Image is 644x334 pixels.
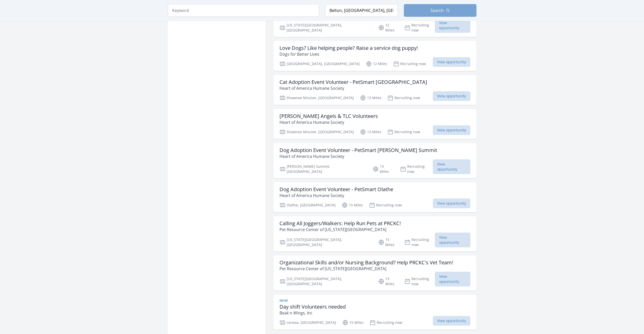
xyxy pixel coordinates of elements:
[279,95,354,101] p: Shawnee Mission, [GEOGRAPHIC_DATA]
[279,202,336,208] p: Olathe, [GEOGRAPHIC_DATA]
[279,266,453,272] p: Pet Resource Center of [US_STATE][GEOGRAPHIC_DATA]
[387,129,420,135] p: Recruiting now
[435,272,470,286] span: View opportunity
[279,129,354,135] p: Shawnee Mission, [GEOGRAPHIC_DATA]
[435,233,470,247] span: View opportunity
[433,125,470,135] span: View opportunity
[433,91,470,101] span: View opportunity
[279,153,437,159] p: Heart of America Humane Society
[273,41,476,71] a: Love Dogs? Like helping people? Raise a service dog puppy! Dogs for Better Lives [GEOGRAPHIC_DATA...
[279,260,453,266] h3: Organizational Skills and/or Nursing Background? Help PRCKC's Vet Team!
[378,276,398,286] p: 15 Miles
[433,316,470,326] span: View opportunity
[433,199,470,208] span: View opportunity
[279,237,372,247] p: [US_STATE][GEOGRAPHIC_DATA], [GEOGRAPHIC_DATA]
[279,61,360,67] p: [GEOGRAPHIC_DATA], [GEOGRAPHIC_DATA]
[279,310,346,316] p: Beak n Wings, Inc
[279,147,437,153] h3: Dog Adoption Event Volunteer - PetSmart [PERSON_NAME] Summit
[400,164,433,174] p: Recruiting now
[279,304,346,310] h3: Day shift Volunteers needed
[360,95,381,101] p: 13 Miles
[279,299,288,303] span: New!
[393,61,426,67] p: Recruiting now
[431,7,444,13] span: Search
[404,276,435,286] p: Recruiting now
[369,202,402,208] p: Recruiting now
[366,61,387,67] p: 12 Miles
[378,23,398,33] p: 12 Miles
[404,237,435,247] p: Recruiting now
[404,23,435,33] p: Recruiting now
[433,159,470,174] span: View opportunity
[342,320,364,326] p: 15 Miles
[273,255,476,291] a: Organizational Skills and/or Nursing Background? Help PRCKC's Vet Team! Pet Resource Center of [U...
[279,226,401,233] p: Pet Resource Center of [US_STATE][GEOGRAPHIC_DATA]
[273,216,476,251] a: Calling All Joggers/Walkers: Help Run Pets at PRCKC! Pet Resource Center of [US_STATE][GEOGRAPHIC...
[435,18,470,33] span: View opportunity
[279,220,401,226] h3: Calling All Joggers/Walkers: Help Run Pets at PRCKC!
[279,119,378,125] p: Heart of America Humane Society
[370,320,402,326] p: Recruiting now
[279,320,336,326] p: Lenexa, [GEOGRAPHIC_DATA]
[279,186,393,192] h3: Dog Adoption Event Volunteer - PetSmart Olathe
[387,95,420,101] p: Recruiting now
[273,295,476,330] a: New! Day shift Volunteers needed Beak n Wings, Inc Lenexa, [GEOGRAPHIC_DATA] 15 Miles Recruiting ...
[168,4,319,17] input: Keyword
[373,164,394,174] p: 13 Miles
[378,237,398,247] p: 15 Miles
[279,113,378,119] h3: [PERSON_NAME] Angels & TLC Volunteers
[325,4,398,17] input: Location
[273,182,476,212] a: Dog Adoption Event Volunteer - PetSmart Olathe Heart of America Humane Society Olathe, [GEOGRAPHI...
[360,129,381,135] p: 13 Miles
[404,4,476,17] button: Search
[273,143,476,178] a: Dog Adoption Event Volunteer - PetSmart [PERSON_NAME] Summit Heart of America Humane Society [PER...
[273,75,476,105] a: Cat Adoption Event Volunteer - PetSmart [GEOGRAPHIC_DATA] Heart of America Humane Society Shawnee...
[433,57,470,67] span: View opportunity
[279,192,393,199] p: Heart of America Humane Society
[279,23,372,33] p: [US_STATE][GEOGRAPHIC_DATA], [GEOGRAPHIC_DATA]
[279,45,418,51] h3: Love Dogs? Like helping people? Raise a service dog puppy!
[279,276,372,286] p: [US_STATE][GEOGRAPHIC_DATA], [GEOGRAPHIC_DATA]
[279,79,427,85] h3: Cat Adoption Event Volunteer - PetSmart [GEOGRAPHIC_DATA]
[279,164,367,174] p: [PERSON_NAME] Summit, [GEOGRAPHIC_DATA]
[279,51,418,57] p: Dogs for Better Lives
[273,109,476,139] a: [PERSON_NAME] Angels & TLC Volunteers Heart of America Humane Society Shawnee Mission, [GEOGRAPHI...
[342,202,363,208] p: 15 Miles
[279,85,427,91] p: Heart of America Humane Society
